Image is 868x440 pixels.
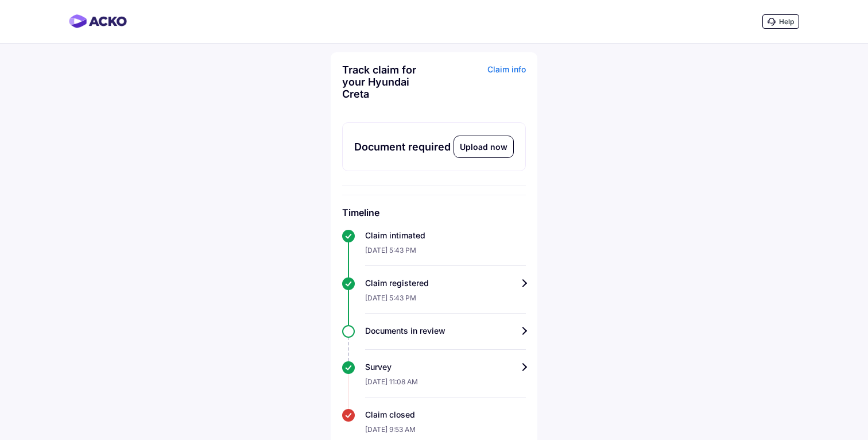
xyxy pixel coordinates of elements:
div: Upload now [454,136,513,157]
div: Document required [354,140,451,154]
div: Documents in review [365,325,526,337]
div: Survey [365,361,526,373]
span: Help [779,17,794,26]
div: [DATE] 11:08 AM [365,373,526,397]
div: Claim closed [365,409,526,420]
div: Track claim for your Hyundai Creta [342,64,431,100]
h6: Timeline [342,207,526,218]
div: Claim info [437,64,526,109]
div: Claim intimated [365,230,526,241]
div: [DATE] 5:43 PM [365,289,526,314]
img: horizontal-gradient.png [69,14,127,28]
div: Claim registered [365,277,526,289]
div: [DATE] 5:43 PM [365,241,526,266]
